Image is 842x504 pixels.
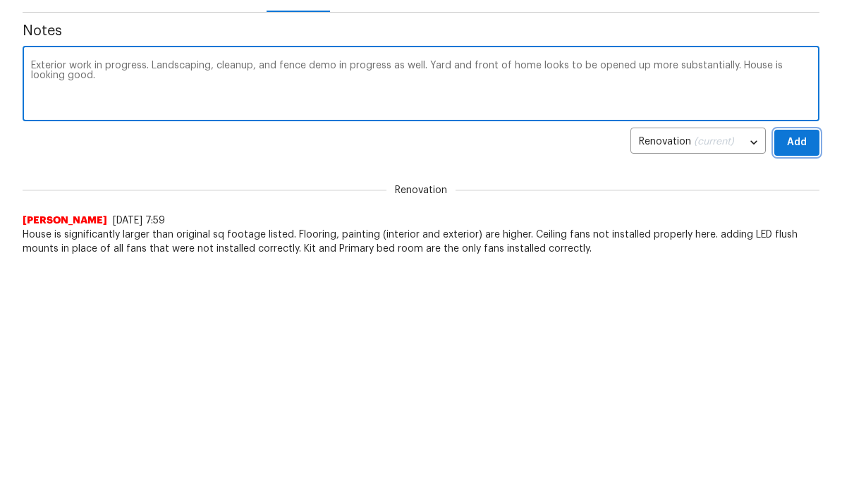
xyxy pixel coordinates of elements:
[113,216,165,226] span: [DATE] 7:59
[774,130,819,156] button: Add
[386,184,456,198] span: Renovation
[31,61,811,111] textarea: Exterior work in progress. Landscaping, cleanup, and fence demo in progress as well. Yard and fro...
[630,126,766,161] div: Renovation (current)
[23,25,819,39] span: Notes
[786,135,808,152] span: Add
[694,137,734,147] span: (current)
[23,228,819,257] span: House is significantly larger than original sq footage listed. Flooring, painting (interior and e...
[23,214,107,228] span: [PERSON_NAME]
